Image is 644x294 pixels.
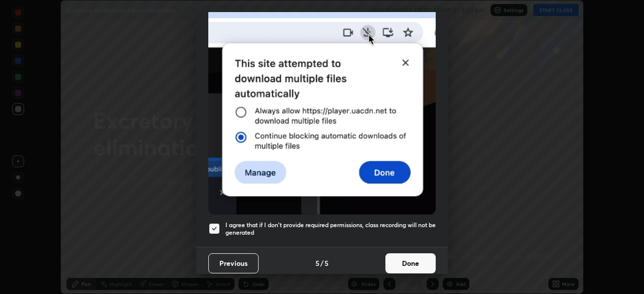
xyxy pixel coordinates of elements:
button: Done [385,253,436,273]
h4: / [320,258,324,268]
h4: 5 [315,258,319,268]
button: Previous [208,253,259,273]
h4: 5 [325,258,329,268]
h5: I agree that if I don't provide required permissions, class recording will not be generated [225,221,436,237]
